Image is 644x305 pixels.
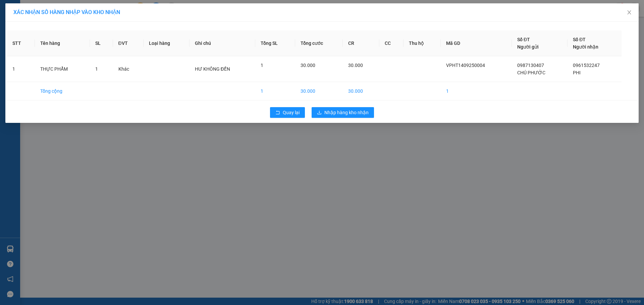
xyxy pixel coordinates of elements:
th: Thu hộ [404,30,440,56]
button: downloadNhập hàng kho nhận [312,107,374,118]
span: 0987130407 [517,63,544,68]
td: Khác [113,56,144,82]
span: rollback [275,110,280,116]
span: HƯ KHÔNG ĐỀN [195,66,230,72]
span: Người nhận [573,44,598,50]
img: logo.jpg [8,8,42,42]
span: close [627,10,632,15]
th: Tổng SL [255,30,295,56]
span: 30.000 [348,63,363,68]
th: Tổng cước [295,30,343,56]
td: THỰC PHẨM [35,56,90,82]
td: 1 [255,82,295,100]
span: CHÚ PHƯỚC [517,70,545,75]
li: Hotline: 1900 8153 [63,25,280,33]
th: Ghi chú [190,30,256,56]
th: ĐVT [113,30,144,56]
span: Số ĐT [517,37,530,42]
th: Loại hàng [144,30,189,56]
span: 1 [95,66,98,72]
span: 0961532247 [573,63,600,68]
button: rollbackQuay lại [270,107,305,118]
span: 30.000 [301,63,315,68]
th: STT [7,30,35,56]
span: Số ĐT [573,37,586,42]
td: 1 [441,82,512,100]
td: 30.000 [295,82,343,100]
th: Mã GD [441,30,512,56]
span: XÁC NHẬN SỐ HÀNG NHẬP VÀO KHO NHẬN [13,9,120,15]
span: 1 [261,63,263,68]
span: Người gửi [517,44,539,50]
span: Quay lại [283,109,300,116]
td: 1 [7,56,35,82]
span: download [317,110,322,116]
li: [STREET_ADDRESS][PERSON_NAME]. [GEOGRAPHIC_DATA], Tỉnh [GEOGRAPHIC_DATA] [63,16,280,25]
button: Close [620,3,639,22]
span: Nhập hàng kho nhận [324,109,369,116]
span: PHI [573,70,581,75]
td: 30.000 [343,82,379,100]
th: Tên hàng [35,30,90,56]
th: CR [343,30,379,56]
b: GỬI : PV Q10 [8,49,62,60]
th: SL [90,30,113,56]
span: VPHT1409250004 [446,63,485,68]
td: Tổng cộng [35,82,90,100]
th: CC [379,30,404,56]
